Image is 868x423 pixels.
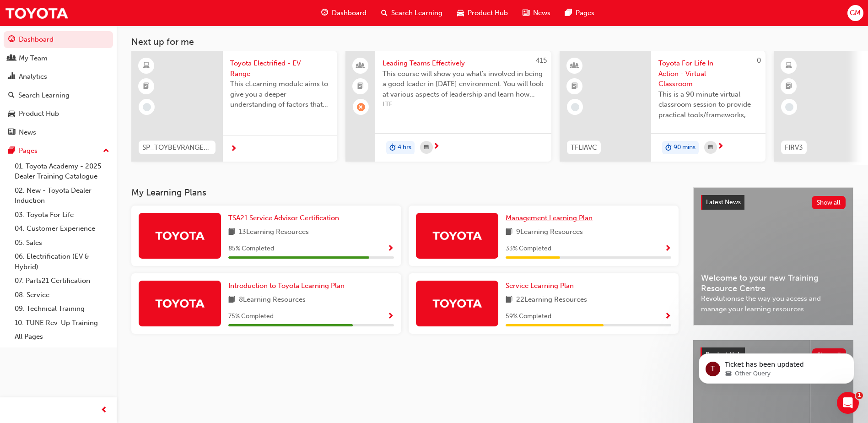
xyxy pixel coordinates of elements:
[374,4,450,22] a: search-iconSearch Learning
[228,214,339,222] span: TSA21 Service Advisor Certification
[5,3,69,23] a: Trak
[4,142,113,159] button: Pages
[11,184,113,208] a: 02. New - Toyota Dealer Induction
[708,142,713,153] span: calendar-icon
[239,227,309,238] span: 13 Learning Resources
[432,295,482,311] img: Trak
[142,142,212,153] span: SP_TOYBEVRANGE_EL
[701,273,846,293] span: Welcome to your new Training Resource Centre
[8,73,15,81] span: chart-icon
[468,8,508,18] span: Product Hub
[701,293,846,314] span: Revolutionise the way you access and manage your learning resources.
[757,56,761,65] span: 0
[571,103,579,111] span: learningRecordVerb_NONE-icon
[143,60,150,72] span: learningResourceType_ELEARNING-icon
[674,142,695,153] span: 90 mins
[576,8,594,18] span: Pages
[357,103,365,111] span: learningRecordVerb_ABSENT-icon
[506,244,551,254] span: 33 % Completed
[506,281,577,291] a: Service Learning Plan
[11,274,113,288] a: 07. Parts21 Certification
[11,222,113,236] a: 04. Customer Experience
[533,8,550,18] span: News
[228,282,345,290] span: Introduction to Toyota Learning Plan
[560,51,766,162] a: 0TFLIAVCToyota For Life In Action - Virtual ClassroomThis is a 90 minute virtual classroom sessio...
[424,142,429,153] span: calendar-icon
[387,313,394,321] span: Show Progress
[387,311,394,322] button: Show Progress
[558,4,602,22] a: pages-iconPages
[11,208,113,222] a: 03. Toyota For Life
[357,60,364,72] span: people-icon
[8,36,15,44] span: guage-icon
[837,392,859,414] iframe: Intercom live chat
[4,124,113,141] a: News
[101,405,108,416] span: prev-icon
[4,68,113,85] a: Analytics
[228,311,274,322] span: 75 % Completed
[8,54,15,63] span: people-icon
[11,288,113,302] a: 08. Service
[4,29,113,142] button: DashboardMy TeamAnalyticsSearch LearningProduct HubNews
[389,142,396,154] span: duration-icon
[658,89,758,120] span: This is a 90 minute virtual classroom session to provide practical tools/frameworks, behaviours a...
[571,81,578,92] span: booktick-icon
[381,7,388,19] span: search-icon
[506,213,596,223] a: Management Learning Plan
[391,8,442,18] span: Search Learning
[506,214,593,222] span: Management Learning Plan
[228,281,348,291] a: Introduction to Toyota Learning Plan
[856,392,863,399] span: 1
[11,302,113,316] a: 09. Technical Training
[571,60,578,72] span: learningResourceType_INSTRUCTOR_LED-icon
[516,294,587,306] span: 22 Learning Resources
[131,187,679,198] h3: My Learning Plans
[155,295,205,311] img: Trak
[701,195,846,210] a: Latest NewsShow all
[706,198,741,206] span: Latest News
[658,58,758,89] span: Toyota For Life In Action - Virtual Classroom
[457,7,464,19] span: car-icon
[8,147,15,155] span: pages-icon
[143,81,150,92] span: booktick-icon
[11,159,113,184] a: 01. Toyota Academy - 2025 Dealer Training Catalogue
[8,92,15,100] span: search-icon
[230,58,330,79] span: Toyota Electrified - EV Range
[8,110,15,118] span: car-icon
[131,51,337,162] a: SP_TOYBEVRANGE_ELToyota Electrified - EV RangeThis eLearning module aims to give you a deeper und...
[664,311,671,322] button: Show Progress
[357,81,364,92] span: booktick-icon
[143,103,151,111] span: learningRecordVerb_NONE-icon
[450,4,515,22] a: car-iconProduct Hub
[11,236,113,250] a: 05. Sales
[693,187,853,325] a: Latest NewsShow allWelcome to your new Training Resource CentreRevolutionise the way you access a...
[230,79,330,110] span: This eLearning module aims to give you a deeper understanding of factors that influence driving r...
[4,87,113,104] a: Search Learning
[345,51,551,162] a: 415Leading Teams EffectivelyThis course will show you what's involved in being a good leader in [...
[786,60,792,72] span: learningResourceType_ELEARNING-icon
[19,108,59,119] div: Product Hub
[383,99,544,110] span: LTE
[785,142,803,153] span: FIRV3
[228,294,235,306] span: book-icon
[8,129,15,137] span: news-icon
[332,8,367,18] span: Dashboard
[383,58,544,69] span: Leading Teams Effectively
[433,143,440,151] span: next-icon
[228,227,235,238] span: book-icon
[523,7,529,19] span: news-icon
[4,50,113,67] a: My Team
[398,142,411,153] span: 4 hrs
[786,81,792,92] span: booktick-icon
[383,69,544,100] span: This course will show you what's involved in being a good leader in [DATE] environment. You will ...
[565,7,572,19] span: pages-icon
[536,56,547,65] span: 415
[506,311,551,322] span: 59 % Completed
[155,228,205,244] img: Trak
[19,127,36,138] div: News
[239,294,306,306] span: 8 Learning Resources
[850,8,861,18] span: GM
